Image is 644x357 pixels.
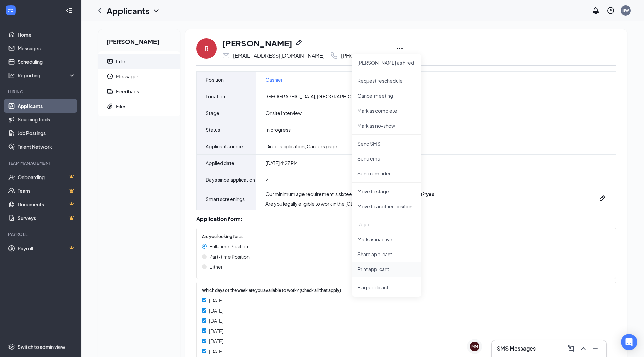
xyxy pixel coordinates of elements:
[209,317,223,324] span: [DATE]
[206,109,219,117] span: Stage
[206,195,245,203] span: Smart screenings
[206,159,234,167] span: Applied date
[8,231,74,237] div: Payroll
[222,52,230,60] svg: Email
[357,266,416,273] p: Print applicant
[209,243,248,250] span: Full-time Position
[265,93,367,100] span: [GEOGRAPHIC_DATA], [GEOGRAPHIC_DATA]
[395,44,404,53] svg: Ellipses
[357,59,416,66] p: [PERSON_NAME] as hired
[209,307,223,314] span: [DATE]
[18,126,76,140] a: Job Postings
[116,88,139,95] div: Feedback
[341,52,390,59] div: [PHONE_NUMBER]
[357,251,416,258] p: Share applicant
[18,28,76,41] a: Home
[357,77,416,84] p: Request reschedule
[209,327,223,335] span: [DATE]
[265,143,337,150] span: Direct application, Careers page
[152,6,160,15] svg: ChevronDown
[426,191,434,197] strong: yes
[206,126,220,134] span: Status
[265,159,298,166] span: [DATE] 4:27 PM
[471,344,478,350] div: MM
[265,200,434,207] div: Are you legally eligible to work in the [GEOGRAPHIC_DATA]? :
[8,72,15,79] svg: Analysis
[209,253,250,260] span: Part-time Position
[98,69,180,84] a: ClockMessages
[590,343,601,354] button: Minimize
[621,334,637,350] div: Open Intercom Messenger
[567,344,575,353] svg: ComposeMessage
[107,5,149,16] h1: Applicants
[202,233,243,240] span: Are you looking for a:
[107,73,113,80] svg: Clock
[18,55,76,69] a: Scheduling
[295,39,303,47] svg: Pencil
[98,29,180,51] h2: [PERSON_NAME]
[206,142,243,150] span: Applicant source
[265,191,434,198] div: Our minimum age requirement is sixteen, do you meet this requirement? :
[116,103,126,110] div: Files
[592,6,600,15] svg: Notifications
[209,263,223,270] span: Either
[357,122,416,129] p: Mark as no-show
[96,6,104,15] svg: ChevronLeft
[206,92,225,100] span: Location
[357,107,416,114] p: Mark as complete
[196,215,616,222] div: Application form:
[591,344,600,353] svg: Minimize
[265,176,268,183] span: 7
[357,155,416,162] p: Send email
[18,198,76,211] a: DocumentsCrown
[579,344,587,353] svg: ChevronUp
[330,52,338,60] svg: Phone
[18,211,76,225] a: SurveysCrown
[622,7,629,13] div: BW
[18,242,76,255] a: PayrollCrown
[98,99,180,114] a: PaperclipFiles
[18,72,76,79] div: Reporting
[209,297,223,304] span: [DATE]
[18,99,76,113] a: Applicants
[233,52,325,59] div: [EMAIL_ADDRESS][DOMAIN_NAME]
[8,343,15,350] svg: Settings
[357,140,416,147] p: Send SMS
[265,110,302,116] span: Onsite Interview
[8,160,74,166] div: Team Management
[209,347,223,355] span: [DATE]
[18,343,65,350] div: Switch to admin view
[357,203,416,210] p: Move to another position
[107,88,113,95] svg: Report
[202,287,341,294] span: Which days of the week are you available to work? (Check all that apply)
[357,236,416,243] p: Mark as inactive
[265,126,291,133] span: In progress
[204,44,209,53] div: R
[116,69,174,84] span: Messages
[98,54,180,69] a: ContactCardInfo
[18,140,76,153] a: Talent Network
[18,170,76,184] a: OnboardingCrown
[107,103,113,110] svg: Paperclip
[18,184,76,198] a: TeamCrown
[265,76,283,83] a: Cashier
[18,41,76,55] a: Messages
[8,89,74,95] div: Hiring
[222,37,292,49] h1: [PERSON_NAME]
[357,284,416,291] span: Flag applicant
[357,170,416,177] p: Send reminder
[107,58,113,65] svg: ContactCard
[209,337,223,345] span: [DATE]
[598,195,606,203] svg: Pencil
[18,113,76,126] a: Sourcing Tools
[497,345,536,352] h3: SMS Messages
[357,92,416,99] p: Cancel meeting
[66,7,72,14] svg: Collapse
[357,188,416,195] p: Move to stage
[7,7,14,14] svg: WorkstreamLogo
[607,6,615,15] svg: QuestionInfo
[98,84,180,99] a: ReportFeedback
[357,221,416,228] p: Reject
